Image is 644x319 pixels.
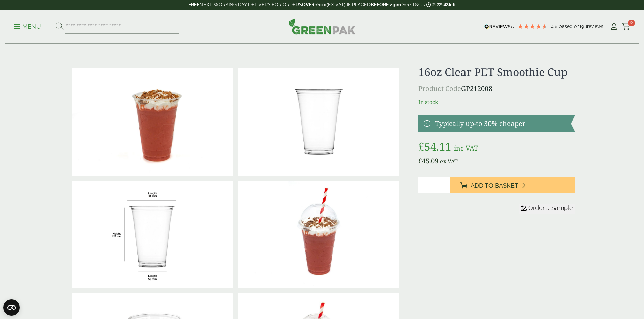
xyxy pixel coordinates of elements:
[517,23,548,29] div: 4.79 Stars
[238,68,399,176] img: 16oz Clear PET Smoothie Cup 0
[418,139,451,154] bdi: 54.11
[450,177,575,193] button: Add to Basket
[432,2,449,7] span: 2:22:43
[610,23,618,30] i: My Account
[579,24,587,29] span: 198
[440,158,458,165] span: ex VAT
[559,24,579,29] span: Based on
[519,204,575,214] button: Order a Sample
[14,23,41,31] p: Menu
[418,98,575,106] p: In stock
[628,20,635,26] span: 0
[418,156,422,165] span: £
[622,23,630,30] i: Cart
[418,84,461,93] span: Product Code
[418,156,438,165] bdi: 45.09
[289,18,356,34] img: GreenPak Supplies
[551,24,559,29] span: 4.8
[371,2,401,7] strong: BEFORE 2 pm
[238,181,399,288] img: 16oz PET Smoothie Cup With Strawberry Milkshake And Cream With Domed Lid And Straw
[587,24,603,29] span: reviews
[622,22,630,32] a: 0
[302,2,327,7] strong: OVER £100
[484,24,514,29] img: REVIEWS.io
[454,143,478,153] span: inc VAT
[471,182,518,189] span: Add to Basket
[3,299,20,316] button: Open CMP widget
[418,65,575,78] h1: 16oz Clear PET Smoothie Cup
[188,2,199,7] strong: FREE
[418,84,575,94] p: GP212008
[14,23,41,29] a: Menu
[402,2,425,7] a: See T&C's
[528,204,573,211] span: Order a Sample
[449,2,456,7] span: left
[418,139,424,154] span: £
[72,68,233,176] img: 16oz PET Smoothie Cup With Strawberry Milkshake And Cream
[72,181,233,288] img: 16oz Smoothie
